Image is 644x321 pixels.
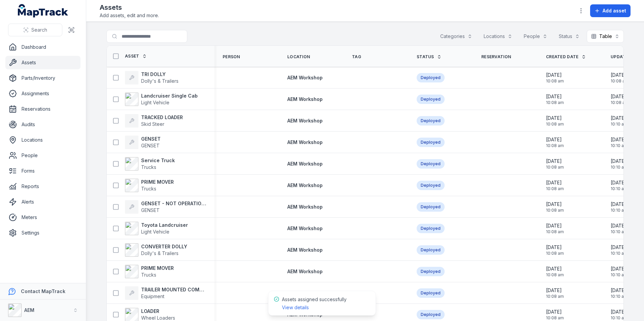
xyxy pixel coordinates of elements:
[141,222,188,228] strong: Toyota Landcruiser
[5,102,80,116] a: Reservations
[417,116,445,126] div: Deployed
[100,3,159,12] h2: Assets
[417,181,445,190] div: Deployed
[611,265,627,278] time: 07/10/2025, 10:10:50 am
[546,115,564,121] span: [DATE]
[546,179,564,191] time: 20/08/2025, 10:08:45 am
[546,287,564,299] time: 20/08/2025, 10:08:45 am
[546,115,564,127] time: 20/08/2025, 10:08:45 am
[611,222,627,229] span: [DATE]
[611,294,627,299] span: 10:10 am
[611,272,627,278] span: 10:10 am
[141,186,156,191] span: Trucks
[546,78,564,84] span: 10:08 am
[417,54,442,60] a: Status
[141,243,187,250] strong: CONVERTER DOLLY
[590,4,631,17] button: Add asset
[141,78,179,84] span: Dolly's & Trailers
[611,72,629,78] span: [DATE]
[287,225,323,232] a: AEM Workshop
[417,159,445,169] div: Deployed
[141,121,164,127] span: Skid Steer
[141,315,175,321] span: Wheel Loaders
[611,78,629,84] span: 10:08 am
[125,265,174,278] a: PRIME MOVERTrucks
[611,179,627,191] time: 07/10/2025, 10:10:50 am
[287,269,323,274] span: AEM Workshop
[287,74,323,81] a: AEM Workshop
[611,165,627,170] span: 10:10 am
[417,202,445,212] div: Deployed
[546,287,564,294] span: [DATE]
[611,315,627,321] span: 10:10 am
[141,100,169,105] span: Light Vehicle
[125,157,175,171] a: Service TruckTrucks
[141,157,175,164] strong: Service Truck
[417,310,445,319] div: Deployed
[141,308,175,315] strong: LOADER
[5,133,80,147] a: Locations
[546,158,564,165] span: [DATE]
[282,296,347,310] span: Assets assigned successfully
[287,268,323,275] a: AEM Workshop
[125,200,206,214] a: GENSET - NOT OPERATIONALGENSET
[287,312,323,317] span: AEM Workshop
[546,201,564,213] time: 20/08/2025, 10:08:45 am
[287,117,323,124] a: AEM Workshop
[287,290,323,296] a: AEM Workshop
[611,121,627,127] span: 10:10 am
[611,201,627,213] time: 07/10/2025, 10:10:50 am
[546,294,564,299] span: 10:08 am
[546,265,564,278] time: 20/08/2025, 10:08:45 am
[141,71,179,78] strong: TRI DOLLY
[5,164,80,178] a: Forms
[141,143,160,148] span: GENSET
[546,251,564,256] span: 10:08 am
[546,222,564,235] time: 20/08/2025, 10:08:45 am
[546,143,564,148] span: 10:08 am
[603,7,626,14] span: Add asset
[546,244,564,251] span: [DATE]
[287,139,323,146] a: AEM Workshop
[287,204,323,210] a: AEM Workshop
[287,182,323,189] a: AEM Workshop
[611,287,627,299] time: 07/10/2025, 10:10:50 am
[125,286,206,300] a: TRAILER MOUNTED COMPRESSOREquipment
[5,226,80,240] a: Settings
[5,40,80,54] a: Dashboard
[125,136,161,149] a: GENSETGENSET
[141,179,174,185] strong: PRIME MOVER
[546,72,564,78] span: [DATE]
[141,265,174,272] strong: PRIME MOVER
[546,201,564,208] span: [DATE]
[223,54,240,60] span: Person
[417,224,445,233] div: Deployed
[287,290,323,296] span: AEM Workshop
[287,118,323,123] span: AEM Workshop
[611,251,627,256] span: 10:10 am
[5,149,80,162] a: People
[141,293,164,299] span: Equipment
[546,186,564,191] span: 10:08 am
[546,315,564,321] span: 10:08 am
[287,204,323,210] span: AEM Workshop
[141,229,169,235] span: Light Vehicle
[125,53,139,59] span: Asset
[611,208,627,213] span: 10:10 am
[287,225,323,231] span: AEM Workshop
[546,121,564,127] span: 10:08 am
[587,30,624,43] button: Table
[141,200,206,207] strong: GENSET - NOT OPERATIONAL
[5,180,80,193] a: Reports
[546,222,564,229] span: [DATE]
[352,54,361,60] span: Tag
[611,222,627,235] time: 07/10/2025, 10:10:50 am
[18,4,68,17] a: MapTrack
[611,309,627,321] time: 07/10/2025, 10:10:50 am
[125,71,179,84] a: TRI DOLLYDolly's & Trailers
[417,245,445,255] div: Deployed
[611,72,629,84] time: 07/10/2025, 10:08:40 am
[21,288,65,294] strong: Contact MapTrack
[611,93,629,105] time: 07/10/2025, 10:08:40 am
[546,229,564,235] span: 10:08 am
